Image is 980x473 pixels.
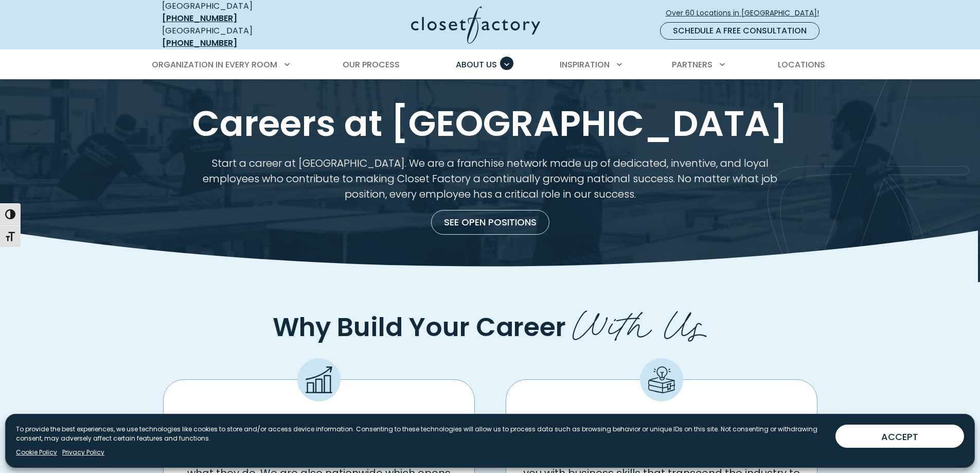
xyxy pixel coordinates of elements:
[162,12,237,24] a: [PHONE_NUMBER]
[778,59,825,71] span: Locations
[573,293,707,348] span: With Us
[660,22,819,40] a: Schedule a Free Consultation
[411,6,540,44] img: Closet Factory Logo
[665,4,828,22] a: Over 60 Locations in [GEOGRAPHIC_DATA]!
[188,155,792,202] p: Start a career at [GEOGRAPHIC_DATA]. We are a franchise network made up of dedicated, inventive, ...
[16,448,57,457] a: Cookie Policy
[456,59,497,71] span: About Us
[343,59,400,71] span: Our Process
[162,37,237,49] a: [PHONE_NUMBER]
[162,25,311,49] div: [GEOGRAPHIC_DATA]
[273,309,566,345] span: Why Build Your Career
[145,50,836,79] nav: Primary Menu
[431,210,549,235] a: See Open Positions
[160,104,821,143] h1: Careers at [GEOGRAPHIC_DATA]
[152,59,277,71] span: Organization in Every Room
[560,59,610,71] span: Inspiration
[16,425,827,443] p: To provide the best experiences, we use technologies like cookies to store and/or access device i...
[672,59,712,71] span: Partners
[666,8,827,19] span: Over 60 Locations in [GEOGRAPHIC_DATA]!
[62,448,104,457] a: Privacy Policy
[835,425,964,448] button: ACCEPT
